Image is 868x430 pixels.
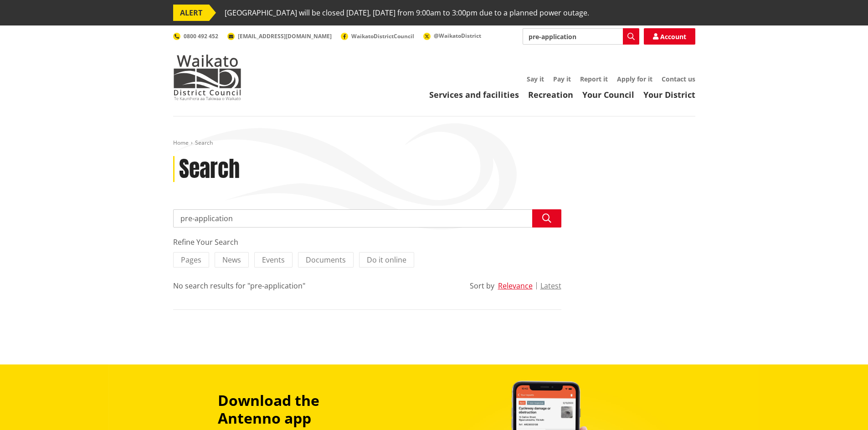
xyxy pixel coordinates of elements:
[225,5,589,21] span: [GEOGRAPHIC_DATA] will be closed [DATE], [DATE] from 9:00am to 3:00pm due to a planned power outage.
[173,139,189,147] a: Home
[306,255,346,265] span: Documents
[173,209,561,228] input: Search input
[179,156,240,182] h1: Search
[351,32,414,40] span: WaikatoDistrictCouncil
[184,32,218,40] span: 0800 492 452
[527,75,544,83] a: Say it
[173,139,695,147] nav: breadcrumb
[553,75,571,83] a: Pay it
[582,89,634,100] a: Your Council
[227,32,332,40] a: [EMAIL_ADDRESS][DOMAIN_NAME]
[173,280,305,291] div: No search results for "pre-application"
[218,392,383,427] h3: Download the Antenno app
[341,32,414,40] a: WaikatoDistrictCouncil
[528,89,573,100] a: Recreation
[173,5,209,21] span: ALERT
[429,89,519,100] a: Services and facilities
[470,280,494,291] div: Sort by
[523,28,639,45] input: Search input
[580,75,608,83] a: Report it
[540,282,561,290] button: Latest
[644,28,695,45] a: Account
[434,32,481,40] span: @WaikatoDistrict
[173,237,561,248] div: Refine Your Search
[662,75,695,83] a: Contact us
[367,255,406,265] span: Do it online
[238,32,332,40] span: [EMAIL_ADDRESS][DOMAIN_NAME]
[181,255,201,265] span: Pages
[173,55,241,100] img: Waikato District Council - Te Kaunihera aa Takiwaa o Waikato
[617,75,652,83] a: Apply for it
[173,32,218,40] a: 0800 492 452
[423,32,481,40] a: @WaikatoDistrict
[643,89,695,100] a: Your District
[222,255,241,265] span: News
[498,282,533,290] button: Relevance
[262,255,285,265] span: Events
[195,139,213,147] span: Search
